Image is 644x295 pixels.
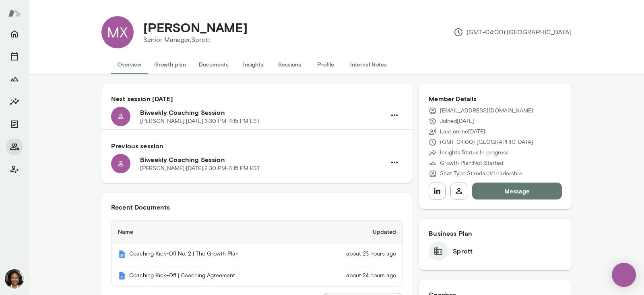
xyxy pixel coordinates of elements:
button: Insights [6,93,23,110]
p: (GMT-04:00) [GEOGRAPHIC_DATA] [454,27,572,37]
h6: Previous session [111,141,403,151]
img: Mento [8,5,21,21]
td: about 23 hours ago [310,243,402,265]
img: Cheryl Mills [5,269,24,289]
th: Updated [310,220,402,243]
h6: Biweekly Coaching Session [140,108,386,117]
button: Profile [308,55,344,74]
p: Insights Status: In progress [440,149,509,157]
p: Growth Plan: Not Started [440,159,503,167]
button: Client app [6,161,23,177]
div: MX [101,16,134,48]
p: (GMT-04:00) [GEOGRAPHIC_DATA] [440,138,533,146]
button: Sessions [6,48,23,64]
button: Sessions [271,55,308,74]
button: Internal Notes [344,55,393,74]
p: Last online [DATE] [440,128,485,136]
img: Mento | Coaching sessions [118,272,126,280]
button: Members [6,139,23,155]
p: Senior Manager, Sprott [143,35,248,45]
td: about 24 hours ago [310,265,402,287]
h6: Member Details [429,94,562,104]
th: Coaching Kick-Off | Coaching Agreement [111,265,310,287]
button: Documents [192,55,235,74]
button: Overview [111,55,148,74]
p: [PERSON_NAME] · [DATE] · 2:30 PM-3:15 PM EST [140,164,260,172]
button: Growth plan [148,55,192,74]
p: [PERSON_NAME] · [DATE] · 3:30 PM-4:15 PM EST [140,117,260,125]
button: Growth Plan [6,71,23,87]
p: Seat Type: Standard/Leadership [440,170,522,178]
h6: Sprott [453,246,473,256]
img: Mento | Coaching sessions [118,250,126,258]
button: Message [472,183,562,199]
button: Insights [235,55,271,74]
button: Home [6,26,23,42]
h6: Biweekly Coaching Session [140,155,386,164]
p: [EMAIL_ADDRESS][DOMAIN_NAME] [440,107,533,115]
h4: [PERSON_NAME] [143,20,248,35]
h6: Recent Documents [111,202,403,212]
th: Coaching Kick-Off No. 2 | The Growth Plan [111,243,310,265]
th: Name [111,220,310,243]
h6: Next session [DATE] [111,94,403,104]
p: Joined [DATE] [440,117,474,125]
h6: Business Plan [429,229,562,238]
button: Documents [6,116,23,132]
